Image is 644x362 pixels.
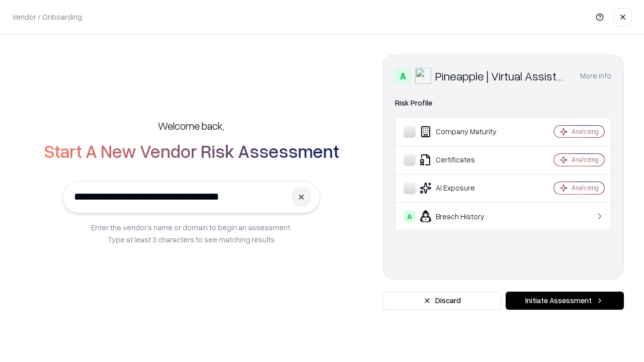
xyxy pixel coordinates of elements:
div: Company Maturity [404,126,524,138]
img: Pineapple | Virtual Assistant Agency [415,68,431,84]
h5: Welcome back, [158,119,224,133]
button: More info [580,67,611,85]
button: Discard [382,292,502,310]
p: Enter the vendor’s name or domain to begin an assessment. Type at least 3 characters to see match... [91,221,292,245]
div: AI Exposure [404,182,524,194]
button: Initiate Assessment [506,292,624,310]
p: Vendor / Onboarding [12,12,82,22]
div: Analyzing [572,127,599,136]
div: A [404,210,416,222]
div: Risk Profile [395,97,611,109]
div: Breach History [404,210,524,222]
div: Certificates [404,154,524,166]
div: Pineapple | Virtual Assistant Agency [435,68,568,84]
div: Analyzing [572,184,599,192]
div: A [395,68,411,84]
h2: Start A New Vendor Risk Assessment [44,141,339,161]
div: Analyzing [572,155,599,164]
